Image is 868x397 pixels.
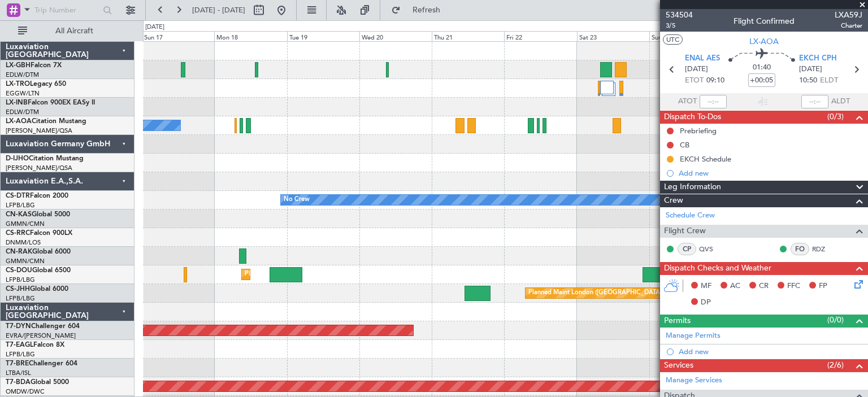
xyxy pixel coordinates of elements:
span: ELDT [820,75,838,86]
a: LX-TROLegacy 650 [6,81,66,88]
span: T7-BDA [6,379,31,386]
span: LX-TRO [6,81,30,88]
span: D-IJHO [6,155,29,162]
a: [PERSON_NAME]/QSA [6,126,72,135]
a: CS-JHHGlobal 6000 [6,286,68,293]
span: Charter [835,21,862,30]
a: T7-EAGLFalcon 8X [6,342,64,348]
span: CN-KAS [6,211,32,218]
span: Dispatch Checks and Weather [664,262,771,275]
span: 01:40 [753,62,771,73]
div: CB [680,140,689,150]
span: 534504 [666,9,693,21]
span: (0/0) [827,314,844,326]
span: Crew [664,194,683,207]
a: Manage Permits [666,330,721,342]
span: Permits [664,315,691,328]
div: Tue 19 [287,31,359,41]
span: LX-GBH [6,62,31,69]
a: OMDW/DWC [6,387,45,396]
div: Fri 22 [504,31,576,41]
span: AC [730,281,740,292]
div: Wed 20 [359,31,432,41]
div: Prebriefing [680,126,717,136]
span: LX-AOA [749,36,779,47]
a: GMMN/CMN [6,220,45,228]
span: [DATE] [799,64,822,75]
span: ATOT [678,96,697,107]
span: ETOT [685,75,704,86]
a: EDLW/DTM [6,108,39,116]
div: Mon 18 [214,31,287,41]
a: EGGW/LTN [6,89,40,98]
span: CS-DTR [6,193,30,199]
span: ENAL AES [685,53,720,64]
a: EVRA/[PERSON_NAME] [6,331,76,340]
span: DP [701,297,711,308]
div: Add new [679,168,862,178]
a: CS-DTRFalcon 2000 [6,193,68,199]
span: MF [701,281,711,292]
span: 3/5 [666,21,693,30]
div: EKCH Schedule [680,154,731,164]
div: Thu 21 [432,31,504,41]
a: LFPB/LBG [6,201,35,210]
a: LTBA/ISL [6,369,31,377]
div: CP [678,243,696,255]
span: Refresh [403,6,450,14]
span: [DATE] [685,64,708,75]
span: LXA59J [835,9,862,21]
a: DNMM/LOS [6,238,41,247]
span: 09:10 [706,75,724,86]
a: D-IJHOCitation Mustang [6,155,84,162]
span: CN-RAK [6,248,32,255]
a: LFPB/LBG [6,350,35,359]
input: --:-- [700,95,727,108]
div: Planned Maint London ([GEOGRAPHIC_DATA]) [528,285,663,302]
a: T7-BDAGlobal 5000 [6,379,69,386]
button: UTC [663,34,683,45]
span: T7-BRE [6,360,29,367]
a: [PERSON_NAME]/QSA [6,164,72,172]
a: Manage Services [666,375,722,386]
a: T7-DYNChallenger 604 [6,323,80,330]
div: Sun 24 [649,31,722,41]
a: LFPB/LBG [6,294,35,303]
span: FP [819,281,827,292]
span: LX-INB [6,99,28,106]
a: RDZ [812,244,837,254]
span: [DATE] - [DATE] [192,5,245,15]
a: QVS [699,244,724,254]
button: Refresh [386,1,454,19]
a: T7-BREChallenger 604 [6,360,77,367]
a: LX-GBHFalcon 7X [6,62,62,69]
div: No Crew [284,191,310,208]
span: 10:50 [799,75,817,86]
span: LX-AOA [6,118,32,125]
span: CS-RRC [6,230,30,237]
div: Flight Confirmed [734,15,795,27]
span: Flight Crew [664,225,706,238]
div: Sat 23 [577,31,649,41]
a: Schedule Crew [666,210,715,221]
a: LFPB/LBG [6,276,35,284]
div: FO [791,243,809,255]
span: Dispatch To-Dos [664,111,721,124]
span: ALDT [831,96,850,107]
a: LX-INBFalcon 900EX EASy II [6,99,95,106]
input: Trip Number [34,2,99,19]
span: FFC [787,281,800,292]
span: T7-DYN [6,323,31,330]
span: CS-JHH [6,286,30,293]
div: Add new [679,347,862,356]
div: [DATE] [145,23,164,32]
span: (2/6) [827,359,844,371]
a: CS-RRCFalcon 900LX [6,230,72,237]
a: CN-KASGlobal 5000 [6,211,70,218]
span: Leg Information [664,181,721,194]
span: CS-DOU [6,267,32,274]
span: All Aircraft [29,27,119,35]
a: CS-DOUGlobal 6500 [6,267,71,274]
span: CR [759,281,769,292]
span: T7-EAGL [6,342,33,348]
